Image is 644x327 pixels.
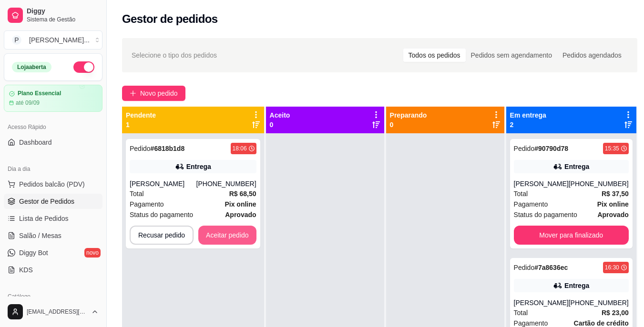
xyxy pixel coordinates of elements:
[27,7,99,16] span: Diggy
[4,177,102,192] button: Pedidos balcão (PDV)
[130,209,193,220] span: Status do pagamento
[29,35,90,45] div: [PERSON_NAME] ...
[514,264,535,271] span: Pedido
[557,49,627,62] div: Pedidos agendados
[130,145,151,152] span: Pedido
[140,88,178,99] span: Novo pedido
[130,188,144,199] span: Total
[19,265,33,275] span: KDS
[132,50,217,60] span: Selecione o tipo dos pedidos
[225,200,256,208] strong: Pix online
[534,264,568,271] strong: # 7a8636ec
[574,319,629,327] strong: Cartão de crédito
[4,161,102,177] div: Dia a dia
[18,90,61,97] article: Plano Essencial
[4,119,102,135] div: Acesso Rápido
[514,199,548,209] span: Pagamento
[4,262,102,277] a: KDS
[27,16,99,23] span: Sistema de Gestão
[514,209,577,220] span: Status do pagamento
[4,211,102,226] a: Lista de Pedidos
[12,35,21,45] span: P
[19,197,74,206] span: Gestor de Pedidos
[270,120,290,129] p: 0
[569,179,629,188] div: [PHONE_NUMBER]
[233,145,247,152] div: 18:06
[126,110,156,120] p: Pendente
[19,231,61,240] span: Salão / Mesas
[130,90,136,97] span: plus
[186,162,211,171] div: Entrega
[4,30,102,50] button: Select a team
[130,226,194,245] button: Recusar pedido
[514,145,535,152] span: Pedido
[270,110,290,120] p: Aceito
[597,200,629,208] strong: Pix online
[514,188,528,199] span: Total
[510,110,546,120] p: Em entrega
[4,4,102,27] a: DiggySistema de Gestão
[4,135,102,150] a: Dashboard
[12,62,51,72] div: Loja aberta
[4,289,102,304] div: Catálogo
[602,309,629,317] strong: R$ 23,00
[4,85,102,112] a: Plano Essencialaté 09/09
[198,226,256,245] button: Aceitar pedido
[466,49,557,62] div: Pedidos sem agendamento
[510,120,546,129] p: 2
[130,179,196,188] div: [PERSON_NAME]
[229,190,256,198] strong: R$ 68,50
[19,138,52,147] span: Dashboard
[4,300,102,323] button: [EMAIL_ADDRESS][DOMAIN_NAME]
[564,162,589,171] div: Entrega
[19,214,69,223] span: Lista de Pedidos
[16,99,40,107] article: até 09/09
[126,120,156,129] p: 1
[403,49,466,62] div: Todos os pedidos
[564,281,589,290] div: Entrega
[514,298,569,307] div: [PERSON_NAME]
[19,179,85,189] span: Pedidos balcão (PDV)
[602,190,629,198] strong: R$ 37,50
[73,61,94,73] button: Alterar Status
[390,120,427,129] p: 0
[122,86,185,101] button: Novo pedido
[605,145,619,152] div: 15:35
[4,245,102,260] a: Diggy Botnovo
[514,307,528,318] span: Total
[225,211,256,218] strong: aprovado
[534,145,568,152] strong: # 90790d78
[4,194,102,209] a: Gestor de Pedidos
[569,298,629,307] div: [PHONE_NUMBER]
[27,308,87,316] span: [EMAIL_ADDRESS][DOMAIN_NAME]
[597,211,628,218] strong: aprovado
[514,226,629,245] button: Mover para finalizado
[4,228,102,243] a: Salão / Mesas
[196,179,256,188] div: [PHONE_NUMBER]
[130,199,164,209] span: Pagamento
[19,248,48,258] span: Diggy Bot
[514,179,569,188] div: [PERSON_NAME]
[151,145,185,152] strong: # 6818b1d8
[605,264,619,271] div: 16:30
[122,11,218,27] h2: Gestor de pedidos
[390,110,427,120] p: Preparando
